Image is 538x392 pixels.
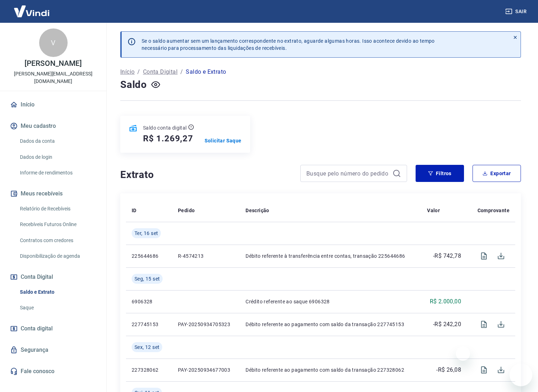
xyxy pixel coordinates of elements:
p: Crédito referente ao saque 6906328 [246,298,416,305]
p: Débito referente à transferência entre contas, transação 225644686 [246,252,416,260]
span: Download [492,316,510,333]
p: 225644686 [132,252,167,260]
p: ID [132,207,137,214]
button: Meu cadastro [9,118,98,134]
p: Descrição [246,207,269,214]
a: Conta digital [9,321,98,336]
p: [PERSON_NAME][EMAIL_ADDRESS][DOMAIN_NAME] [6,70,101,85]
img: Vindi [9,0,55,22]
h4: Extrato [120,168,292,182]
a: Fale conosco [9,364,98,379]
p: PAY-20250934705323 [178,321,234,328]
iframe: Botão para abrir a janela de mensagens [510,364,532,386]
span: Sex, 12 set [134,344,159,351]
div: V [39,28,68,57]
p: Se o saldo aumentar sem um lançamento correspondente no extrato, aguarde algumas horas. Isso acon... [142,37,435,52]
p: R$ 2.000,00 [430,297,461,306]
a: Dados da conta [17,134,98,148]
span: Ter, 16 set [134,230,158,237]
span: Download [492,247,510,265]
a: Informe de rendimentos [17,166,98,180]
a: Disponibilização de agenda [17,249,98,263]
a: Solicitar Saque [205,137,242,144]
span: Visualizar [475,316,492,333]
a: Dados de login [17,150,98,164]
button: Sair [504,5,529,18]
a: Recebíveis Futuros Online [17,217,98,232]
button: Exportar [473,165,521,182]
button: Meus recebíveis [9,186,98,202]
p: Pedido [178,207,195,214]
a: Saque [17,300,98,315]
p: Valor [427,207,440,214]
p: -R$ 26,08 [436,366,461,374]
a: Início [9,97,98,113]
input: Busque pelo número do pedido [306,168,390,179]
h5: R$ 1.269,27 [143,133,193,144]
p: 227745153 [132,321,167,328]
a: Contratos com credores [17,233,98,248]
a: Conta Digital [143,68,178,76]
a: Relatório de Recebíveis [17,202,98,216]
span: Visualizar [475,247,492,265]
p: R-4574213 [178,252,234,260]
button: Filtros [416,165,464,182]
p: -R$ 742,78 [433,252,461,260]
p: -R$ 242,20 [433,320,461,329]
p: / [137,68,140,76]
p: Débito referente ao pagamento com saldo da transação 227328062 [246,366,416,373]
button: Conta Digital [9,269,98,285]
p: 227328062 [132,366,167,373]
p: Saldo e Extrato [186,68,226,76]
span: Download [492,361,510,378]
p: Débito referente ao pagamento com saldo da transação 227745153 [246,321,416,328]
h4: Saldo [120,78,147,92]
p: PAY-20250934677003 [178,366,234,373]
span: Visualizar [475,361,492,378]
a: Saldo e Extrato [17,285,98,299]
a: Segurança [9,342,98,358]
p: [PERSON_NAME] [25,60,81,67]
p: 6906328 [132,298,167,305]
p: Comprovante [478,207,510,214]
p: Saldo conta digital [143,124,187,131]
iframe: Fechar mensagem [456,346,470,361]
span: Conta digital [21,324,53,334]
span: Seg, 15 set [134,275,160,282]
a: Início [120,68,134,76]
p: / [180,68,183,76]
